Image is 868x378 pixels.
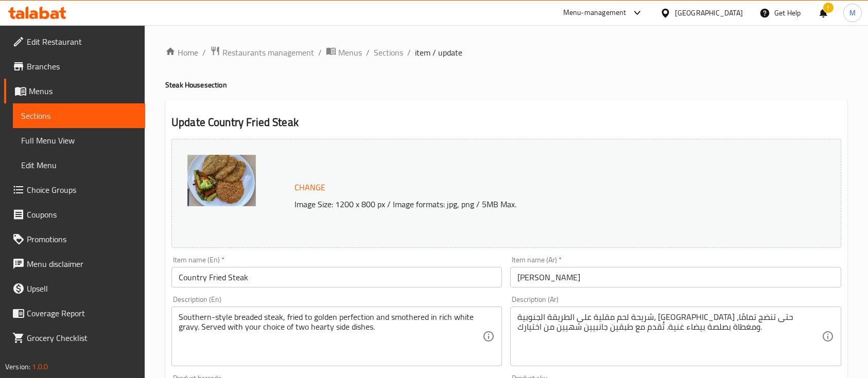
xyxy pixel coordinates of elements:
[849,7,856,19] span: M
[4,227,145,251] a: Promotions
[366,46,370,59] li: /
[294,180,325,195] span: Change
[4,54,145,79] a: Branches
[318,46,322,59] li: /
[32,360,48,373] span: 1.0.0
[4,29,145,54] a: Edit Restaurant
[4,326,145,350] a: Grocery Checklist
[4,202,145,227] a: Coupons
[290,177,329,198] button: Change
[338,46,362,59] span: Menus
[27,332,137,344] span: Grocery Checklist
[27,35,137,48] span: Edit Restaurant
[27,60,137,73] span: Branches
[27,184,137,196] span: Choice Groups
[179,312,482,361] textarea: Southern-style breaded steak, fried to golden perfection and smothered in rich white gravy. Serve...
[165,46,847,59] nav: breadcrumb
[4,276,145,301] a: Upsell
[4,79,145,103] a: Menus
[187,155,256,206] img: mmw_638777966624975685
[4,301,145,326] a: Coverage Report
[27,258,137,270] span: Menu disclaimer
[171,267,502,287] input: Enter name En
[210,46,314,59] a: Restaurants management
[21,134,137,147] span: Full Menu View
[415,46,462,59] span: item / update
[563,7,627,19] div: Menu-management
[517,312,821,361] textarea: شريحة لحم مقلية على الطريقة الجنوبية، [GEOGRAPHIC_DATA] حتى تنضج تمامًا، ومغطاة بصلصة بيضاء غنية....
[27,208,137,221] span: Coupons
[29,85,137,97] span: Menus
[326,46,362,59] a: Menus
[27,282,137,295] span: Upsell
[4,251,145,276] a: Menu disclaimer
[675,7,743,19] div: [GEOGRAPHIC_DATA]
[13,153,145,177] a: Edit Menu
[13,103,145,128] a: Sections
[510,267,841,287] input: Enter name Ar
[5,360,30,373] span: Version:
[165,46,198,59] a: Home
[374,46,403,59] a: Sections
[27,307,137,319] span: Coverage Report
[27,233,137,245] span: Promotions
[21,110,137,122] span: Sections
[407,46,411,59] li: /
[290,198,769,210] p: Image Size: 1200 x 800 px / Image formats: jpg, png / 5MB Max.
[21,159,137,171] span: Edit Menu
[165,80,847,90] h4: Steak House section
[4,177,145,202] a: Choice Groups
[171,115,841,130] h2: Update Country Fried Steak
[222,46,314,59] span: Restaurants management
[13,128,145,153] a: Full Menu View
[202,46,206,59] li: /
